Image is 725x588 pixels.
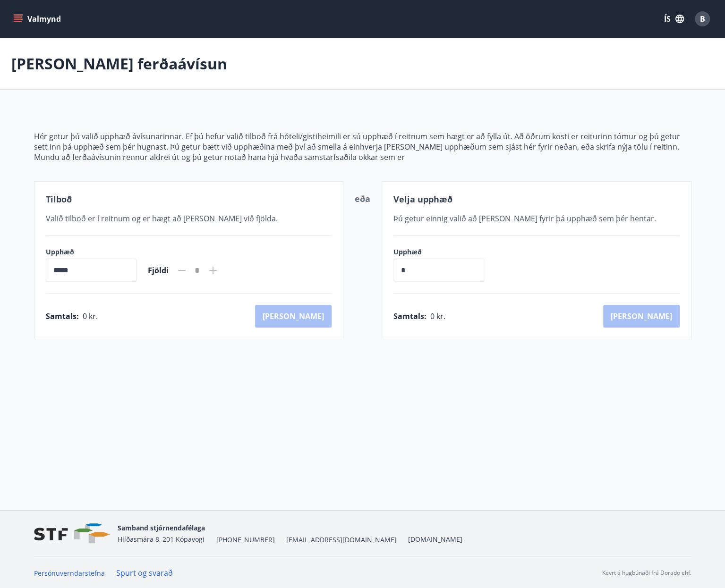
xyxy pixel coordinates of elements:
[355,193,370,204] span: eða
[11,10,65,27] button: menu
[34,152,691,162] p: Mundu að ferðaávísunin rennur aldrei út og þú getur notað hana hjá hvaða samstarfsaðila okkar sem er
[118,523,205,532] span: Samband stjórnendafélaga
[602,569,691,577] p: Keyrt á hugbúnaði frá Dorado ehf.
[393,247,494,257] label: Upphæð
[46,213,278,224] span: Valið tilboð er í reitnum og er hægt að [PERSON_NAME] við fjölda.
[34,569,105,578] a: Persónuverndarstefna
[393,213,656,224] span: Þú getur einnig valið að [PERSON_NAME] fyrir þá upphæð sem þér hentar.
[118,535,205,544] span: Hlíðasmára 8, 201 Kópavogi
[659,10,689,27] button: ÍS
[83,311,98,321] span: 0 kr.
[286,535,397,545] span: [EMAIL_ADDRESS][DOMAIN_NAME]
[46,247,136,257] label: Upphæð
[11,53,227,74] p: [PERSON_NAME] ferðaávísun
[691,8,714,30] button: B
[46,311,79,321] span: Samtals :
[430,311,445,321] span: 0 kr.
[34,131,691,152] p: Hér getur þú valið upphæð ávísunarinnar. Ef þú hefur valið tilboð frá hóteli/gistiheimili er sú u...
[408,535,462,544] a: [DOMAIN_NAME]
[46,193,72,205] span: Tilboð
[393,311,426,321] span: Samtals :
[700,14,705,24] span: B
[116,568,173,578] a: Spurt og svarað
[148,265,169,276] span: Fjöldi
[393,193,452,205] span: Velja upphæð
[34,523,110,544] img: vjCaq2fThgY3EUYqSgpjEiBg6WP39ov69hlhuPVN.png
[216,535,275,545] span: [PHONE_NUMBER]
